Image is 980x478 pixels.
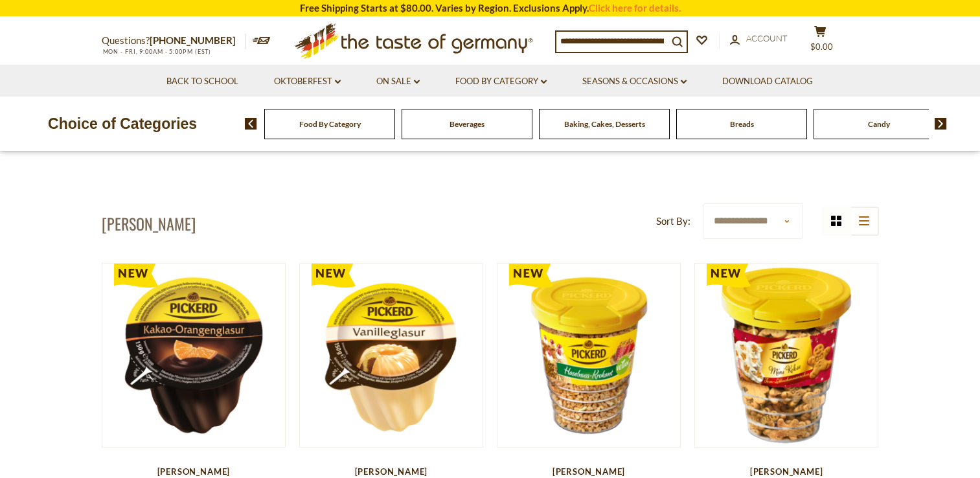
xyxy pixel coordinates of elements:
[868,119,890,129] a: Candy
[695,264,878,447] img: Pickerd
[746,33,788,43] span: Account
[300,264,483,447] img: Pickerd
[274,74,341,89] a: Oktoberfest
[497,264,681,447] img: Pickerd
[102,32,245,49] p: Questions?
[589,2,681,14] a: Click here for details.
[582,74,687,89] a: Seasons & Occasions
[656,213,690,229] label: Sort By:
[564,119,645,129] a: Baking, Cakes, Desserts
[245,118,257,130] img: previous arrow
[166,74,238,89] a: Back to School
[376,74,420,89] a: On Sale
[102,214,196,233] h1: [PERSON_NAME]
[102,466,286,477] div: [PERSON_NAME]
[810,41,833,52] span: $0.00
[455,74,547,89] a: Food By Category
[102,264,286,447] img: Pickerd
[694,466,879,477] div: [PERSON_NAME]
[801,25,840,58] button: $0.00
[299,119,361,129] a: Food By Category
[150,34,236,46] a: [PHONE_NUMBER]
[730,119,754,129] a: Breads
[722,74,813,89] a: Download Catalog
[299,466,484,477] div: [PERSON_NAME]
[497,466,681,477] div: [PERSON_NAME]
[450,119,484,129] a: Beverages
[935,118,947,130] img: next arrow
[730,32,788,46] a: Account
[102,48,212,55] span: MON - FRI, 9:00AM - 5:00PM (EST)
